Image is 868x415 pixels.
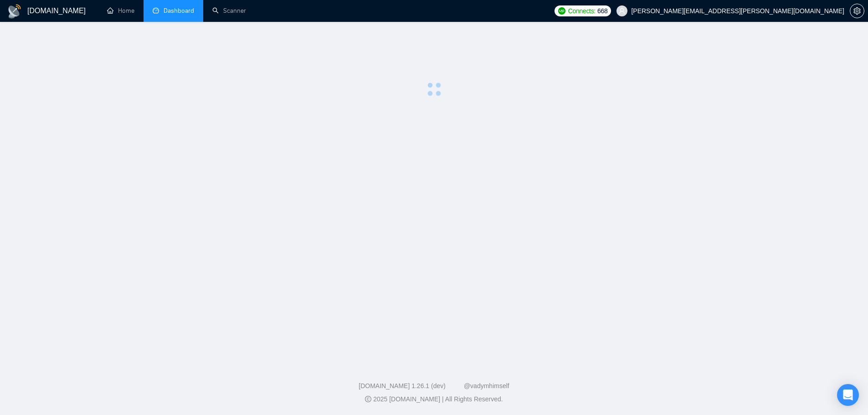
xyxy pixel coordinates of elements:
img: upwork-logo.png [558,7,565,15]
a: setting [850,7,864,15]
span: setting [850,7,864,15]
span: user [619,8,625,14]
div: 2025 [DOMAIN_NAME] | All Rights Reserved. [7,395,861,404]
a: [DOMAIN_NAME] 1.26.1 (dev) [359,382,446,389]
span: dashboard [153,7,159,14]
span: Connects: [568,6,596,16]
div: Open Intercom Messenger [837,384,859,406]
img: logo [7,4,22,19]
a: homeHome [107,7,134,15]
span: 668 [597,6,607,16]
a: searchScanner [212,7,246,15]
button: setting [850,4,864,18]
span: Dashboard [164,7,194,15]
a: @vadymhimself [464,382,509,389]
span: copyright [365,396,371,402]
